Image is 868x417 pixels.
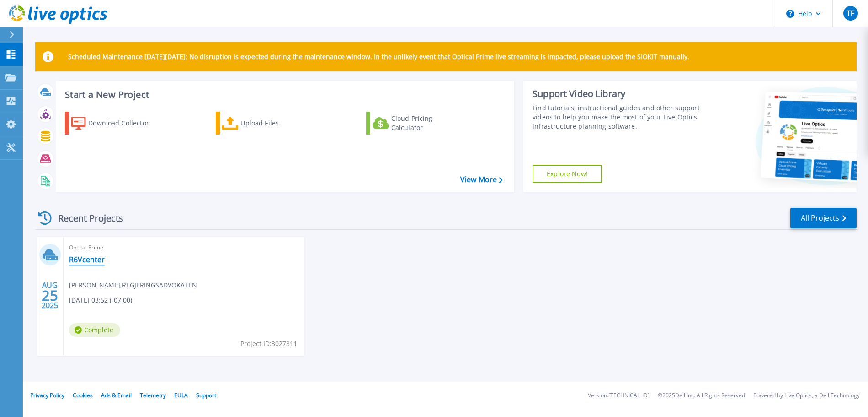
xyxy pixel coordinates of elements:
[42,292,58,299] span: 25
[753,393,860,399] li: Powered by Live Optics, a Dell Technology
[533,103,702,131] div: Find tutorials, instructional guides and other support videos to help you make the most of your L...
[65,90,502,100] h3: Start a New Project
[69,323,120,337] span: Complete
[588,393,650,399] li: Version: [TECHNICAL_ID]
[101,391,132,399] a: Ads & Email
[847,10,854,17] span: TF
[65,112,167,135] a: Download Collector
[69,280,197,290] span: [PERSON_NAME] , REGJERINGSADVOKATEN
[533,88,702,100] div: Support Video Library
[533,165,602,183] a: Explore Now!
[30,391,64,399] a: Privacy Policy
[460,175,503,184] a: View More
[69,295,132,305] span: [DATE] 03:52 (-07:00)
[35,207,136,229] div: Recent Projects
[216,112,318,135] a: Upload Files
[391,114,464,132] div: Cloud Pricing Calculator
[790,208,857,228] a: All Projects
[41,279,59,312] div: AUG 2025
[240,339,297,349] span: Project ID: 3027311
[140,391,166,399] a: Telemetry
[73,391,93,399] a: Cookies
[88,114,161,132] div: Download Collector
[174,391,188,399] a: EULA
[196,391,216,399] a: Support
[69,243,298,253] span: Optical Prime
[658,393,745,399] li: © 2025 Dell Inc. All Rights Reserved
[69,255,105,264] a: R6Vcenter
[240,114,314,132] div: Upload Files
[68,53,689,60] p: Scheduled Maintenance [DATE][DATE]: No disruption is expected during the maintenance window. In t...
[366,112,468,135] a: Cloud Pricing Calculator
